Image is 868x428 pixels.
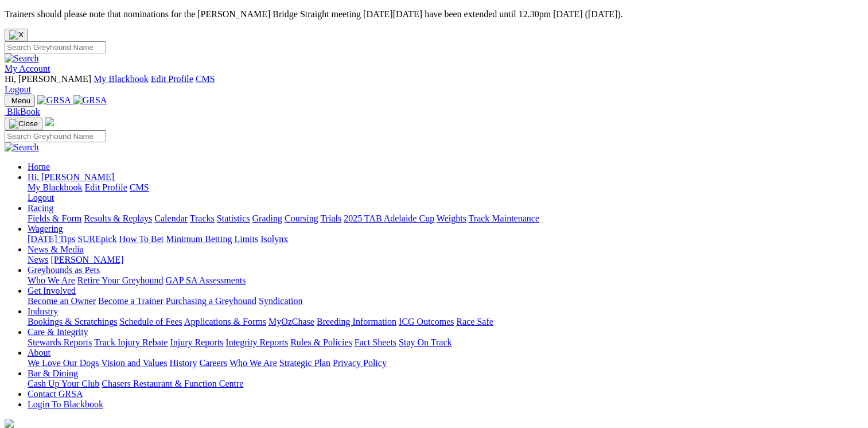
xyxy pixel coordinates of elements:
[5,74,91,84] span: Hi, [PERSON_NAME]
[184,317,266,326] a: Applications & Forms
[28,275,75,285] a: Who We Are
[5,9,863,20] p: Trainers should please note that nominations for the [PERSON_NAME] Bridge Straight meeting [DATE]...
[196,74,215,84] a: CMS
[28,379,863,389] div: Bar & Dining
[37,95,71,106] img: GRSA
[190,213,215,223] a: Tracks
[130,182,149,192] a: CMS
[98,296,164,306] a: Become a Trainer
[166,275,246,285] a: GAP SA Assessments
[28,337,863,348] div: Care & Integrity
[28,224,63,234] a: Wagering
[28,327,88,337] a: Care & Integrity
[28,389,83,399] a: Contact GRSA
[217,213,250,223] a: Statistics
[5,41,106,53] input: Search
[285,213,318,223] a: Coursing
[399,317,454,326] a: ICG Outcomes
[7,107,40,116] span: BlkBook
[225,337,288,347] a: Integrity Reports
[154,213,188,223] a: Calendar
[28,275,863,286] div: Greyhounds as Pets
[28,213,81,223] a: Fields & Form
[28,358,863,368] div: About
[85,182,127,192] a: Edit Profile
[28,265,100,275] a: Greyhounds as Pets
[94,337,168,347] a: Track Injury Rebate
[5,130,106,142] input: Search
[170,337,223,347] a: Injury Reports
[28,182,83,192] a: My Blackbook
[77,234,116,244] a: SUREpick
[119,317,182,326] a: Schedule of Fees
[9,30,24,40] img: X
[28,368,78,378] a: Bar & Dining
[28,317,117,326] a: Bookings & Scratchings
[77,275,164,285] a: Retire Your Greyhound
[28,172,116,182] a: Hi, [PERSON_NAME]
[45,117,54,126] img: logo-grsa-white.png
[5,74,863,95] div: My Account
[5,107,40,116] a: BlkBook
[166,296,256,306] a: Purchasing a Greyhound
[28,399,103,409] a: Login To Blackbook
[151,74,193,84] a: Edit Profile
[28,255,863,265] div: News & Media
[28,337,92,347] a: Stewards Reports
[199,358,227,368] a: Careers
[317,317,396,326] a: Breeding Information
[28,234,863,244] div: Wagering
[101,358,167,368] a: Vision and Values
[5,84,31,94] a: Logout
[28,213,863,224] div: Racing
[344,213,434,223] a: 2025 TAB Adelaide Cup
[28,296,96,306] a: Become an Owner
[437,213,466,223] a: Weights
[268,317,314,326] a: MyOzChase
[73,95,107,106] img: GRSA
[5,29,28,41] button: Close
[28,172,114,182] span: Hi, [PERSON_NAME]
[28,255,48,264] a: News
[259,296,302,306] a: Syndication
[399,337,451,347] a: Stay On Track
[355,337,396,347] a: Fact Sheets
[84,213,152,223] a: Results & Replays
[28,306,58,316] a: Industry
[252,213,282,223] a: Grading
[320,213,341,223] a: Trials
[28,193,54,203] a: Logout
[28,296,863,306] div: Get Involved
[28,203,53,213] a: Racing
[469,213,539,223] a: Track Maintenance
[9,119,38,129] img: Close
[94,74,149,84] a: My Blackbook
[333,358,387,368] a: Privacy Policy
[456,317,493,326] a: Race Safe
[260,234,288,244] a: Isolynx
[28,182,863,203] div: Hi, [PERSON_NAME]
[28,317,863,327] div: Industry
[28,234,75,244] a: [DATE] Tips
[5,53,39,64] img: Search
[5,64,50,73] a: My Account
[169,358,197,368] a: History
[290,337,352,347] a: Rules & Policies
[28,358,99,368] a: We Love Our Dogs
[28,244,84,254] a: News & Media
[11,96,30,105] span: Menu
[279,358,330,368] a: Strategic Plan
[229,358,277,368] a: Who We Are
[28,348,50,357] a: About
[166,234,258,244] a: Minimum Betting Limits
[5,142,39,153] img: Search
[50,255,123,264] a: [PERSON_NAME]
[5,118,42,130] button: Toggle navigation
[28,162,50,172] a: Home
[119,234,164,244] a: How To Bet
[28,379,99,388] a: Cash Up Your Club
[5,95,35,107] button: Toggle navigation
[28,286,76,295] a: Get Involved
[5,419,14,428] img: logo-grsa-white.png
[102,379,243,388] a: Chasers Restaurant & Function Centre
